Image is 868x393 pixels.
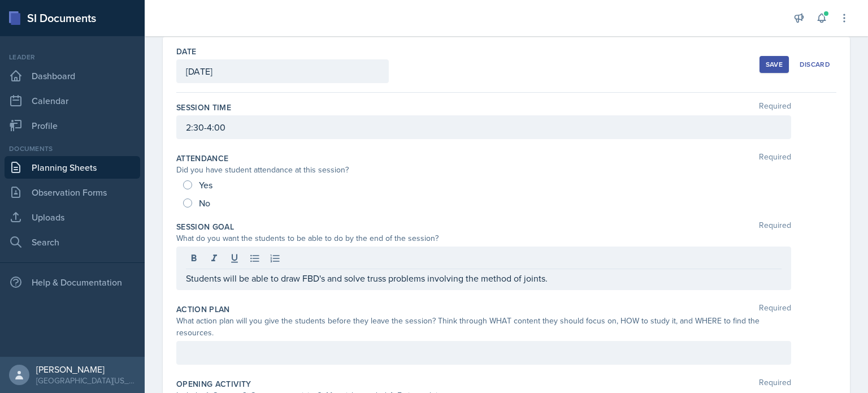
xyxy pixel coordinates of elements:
[199,179,212,191] span: Yes
[766,60,783,69] div: Save
[5,144,140,154] div: Documents
[186,120,782,134] p: 2:30-4:00
[176,46,196,57] label: Date
[176,221,234,232] label: Session Goal
[176,164,791,176] div: Did you have student attendance at this session?
[5,114,140,137] a: Profile
[176,102,231,113] label: Session Time
[5,89,140,112] a: Calendar
[36,375,136,386] div: [GEOGRAPHIC_DATA][US_STATE] in [GEOGRAPHIC_DATA]
[759,378,791,390] span: Required
[176,153,229,164] label: Attendance
[759,221,791,232] span: Required
[5,52,140,62] div: Leader
[176,315,791,339] div: What action plan will you give the students before they leave the session? Think through WHAT con...
[5,271,140,293] div: Help & Documentation
[176,304,230,315] label: Action Plan
[176,378,251,390] label: Opening Activity
[759,102,791,113] span: Required
[5,206,140,228] a: Uploads
[176,232,791,244] div: What do you want the students to be able to do by the end of the session?
[36,364,136,375] div: [PERSON_NAME]
[759,304,791,315] span: Required
[5,156,140,179] a: Planning Sheets
[793,56,836,73] button: Discard
[199,197,210,209] span: No
[5,181,140,204] a: Observation Forms
[759,56,789,73] button: Save
[800,60,830,69] div: Discard
[759,153,791,164] span: Required
[186,271,782,285] p: Students will be able to draw FBD's and solve truss problems involving the method of joints.
[5,64,140,87] a: Dashboard
[5,231,140,253] a: Search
